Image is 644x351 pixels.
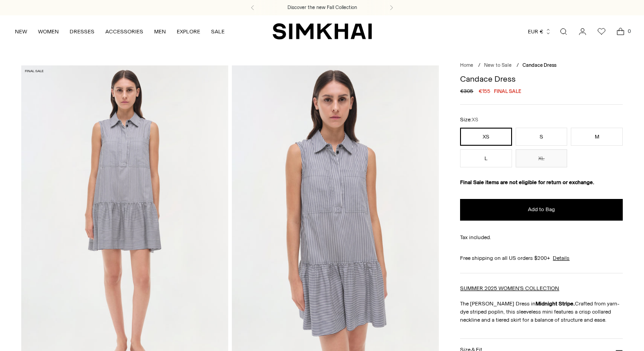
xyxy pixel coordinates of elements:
div: Tax included. [460,233,623,241]
label: Size: [460,115,478,124]
span: XS [472,117,478,123]
a: MEN [154,22,166,42]
a: SALE [211,22,225,42]
a: ACCESSORIES [105,22,143,42]
a: Open search modal [555,23,573,41]
a: NEW [15,22,27,42]
button: S [516,128,568,146]
nav: breadcrumbs [460,62,623,69]
a: Wishlist [592,23,611,41]
strong: Midnight Stripe. [536,300,575,307]
a: Open cart modal [611,23,630,41]
strong: Final Sale items are not eligible for return or exchange. [460,179,594,185]
p: The [PERSON_NAME] Dress in Crafted from yarn-dye striped poplin, this sleeveless mini features a ... [460,300,623,324]
button: EUR € [528,22,551,42]
span: €155 [479,87,490,95]
a: SIMKHAI [273,23,372,40]
div: / [517,62,519,69]
div: Free shipping on all US orders $200+ [460,254,623,262]
span: Add to Bag [528,206,555,213]
a: EXPLORE [177,22,200,42]
button: L [460,149,512,167]
span: 0 [625,27,633,35]
a: Go to the account page [573,23,592,41]
span: Candace Dress [522,62,556,68]
a: SUMMER 2025 WOMEN'S COLLECTION [460,285,559,291]
button: XL [516,149,568,167]
a: Home [460,62,473,68]
button: XS [460,128,512,146]
a: DRESSES [70,22,94,42]
button: M [571,128,623,146]
a: Discover the new Fall Collection [287,4,357,11]
a: WOMEN [38,22,59,42]
button: Add to Bag [460,199,623,221]
s: €305 [460,87,473,95]
a: Details [553,254,569,262]
div: / [478,62,480,69]
h1: Candace Dress [460,75,623,83]
a: New to Sale [484,62,512,68]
